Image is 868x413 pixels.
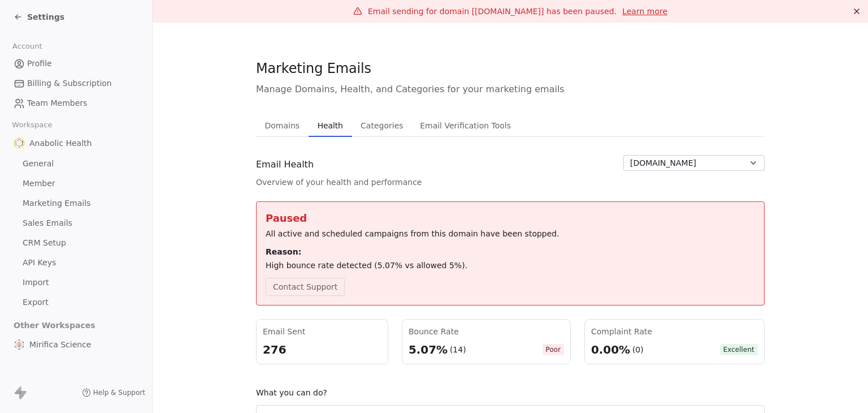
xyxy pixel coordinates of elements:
span: Marketing Emails [23,197,90,209]
a: Member [9,174,143,193]
div: Email Sent [263,326,381,337]
div: Paused [266,211,755,226]
span: Email Health [256,158,314,171]
div: Complaint Rate [591,326,758,337]
span: General [23,158,54,170]
a: Import [9,273,143,292]
div: (14) [450,344,466,355]
span: Domains [261,118,305,134]
span: Email Verification Tools [415,118,515,134]
span: Overview of your health and performance [256,177,422,188]
span: Sales Emails [23,217,72,229]
a: Export [9,293,143,312]
span: Excellent [720,344,758,355]
a: Learn more [622,6,667,17]
a: Sales Emails [9,214,143,233]
span: Marketing Emails [256,60,371,77]
a: API Keys [9,253,143,272]
span: Categories [356,118,407,134]
div: High bounce rate detected (5.07% vs allowed 5%). [266,260,755,271]
span: API Keys [23,257,56,269]
a: Profile [9,54,143,73]
span: CRM Setup [23,237,66,249]
span: Anabolic Health [29,137,92,149]
div: All active and scheduled campaigns from this domain have been stopped. [266,228,755,239]
span: Other Workspaces [9,316,100,334]
div: What you can do? [256,387,765,398]
button: Contact Support [266,278,345,296]
a: Marketing Emails [9,194,143,213]
span: Billing & Subscription [27,78,112,89]
a: Help & Support [82,388,145,397]
span: Manage Domains, Health, and Categories for your marketing emails [256,83,765,96]
span: Help & Support [93,388,145,397]
div: 276 [263,342,381,358]
span: Team Members [27,97,87,109]
a: Billing & Subscription [9,74,143,93]
div: 0.00% [591,342,630,358]
span: Profile [27,58,52,70]
span: Poor [542,344,565,355]
span: Member [23,178,55,190]
div: Bounce Rate [409,326,564,337]
div: (0) [632,344,644,355]
a: CRM Setup [9,234,143,252]
span: Import [23,277,49,289]
span: Settings [27,11,64,23]
span: Export [23,296,49,308]
img: MIRIFICA%20science_logo_icon-big.png [14,339,25,350]
span: Mirifica Science [29,339,91,350]
a: Settings [14,11,64,23]
span: Health [313,118,348,134]
a: General [9,154,143,173]
a: Team Members [9,94,143,113]
span: Account [7,38,47,55]
span: [DOMAIN_NAME] [630,157,696,169]
div: Reason: [266,246,755,257]
span: Workspace [7,117,57,134]
span: Email sending for domain [[DOMAIN_NAME]] has been paused. [368,7,617,16]
div: 5.07% [409,342,448,358]
img: Anabolic-Health-Icon-192.png [14,137,25,149]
